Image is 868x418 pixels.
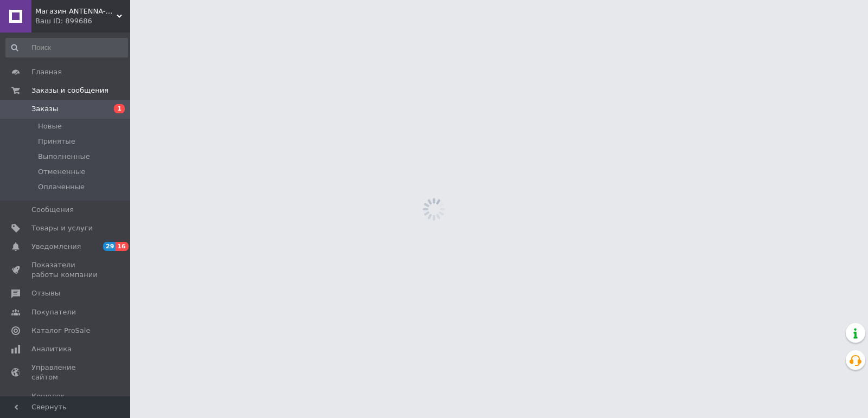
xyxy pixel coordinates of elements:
[31,67,62,77] span: Главная
[31,86,108,95] span: Заказы и сообщения
[31,288,60,298] span: Отзывы
[31,104,58,114] span: Заказы
[38,152,90,162] span: Выполненные
[31,260,100,280] span: Показатели работы компании
[38,121,62,131] span: Новые
[116,242,128,251] span: 16
[35,16,130,26] div: Ваш ID: 899686
[31,363,100,382] span: Управление сайтом
[38,167,85,177] span: Отмененные
[31,205,74,215] span: Сообщения
[38,182,85,192] span: Оплаченные
[103,242,116,251] span: 29
[31,307,76,317] span: Покупатели
[31,326,90,336] span: Каталог ProSale
[31,391,100,411] span: Кошелек компании
[114,104,125,113] span: 1
[38,137,75,146] span: Принятые
[31,223,93,233] span: Товары и услуги
[35,7,117,16] span: Магазин ANTENNA-MARKET
[31,242,81,252] span: Уведомления
[5,38,128,57] input: Поиск
[31,344,72,354] span: Аналитика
